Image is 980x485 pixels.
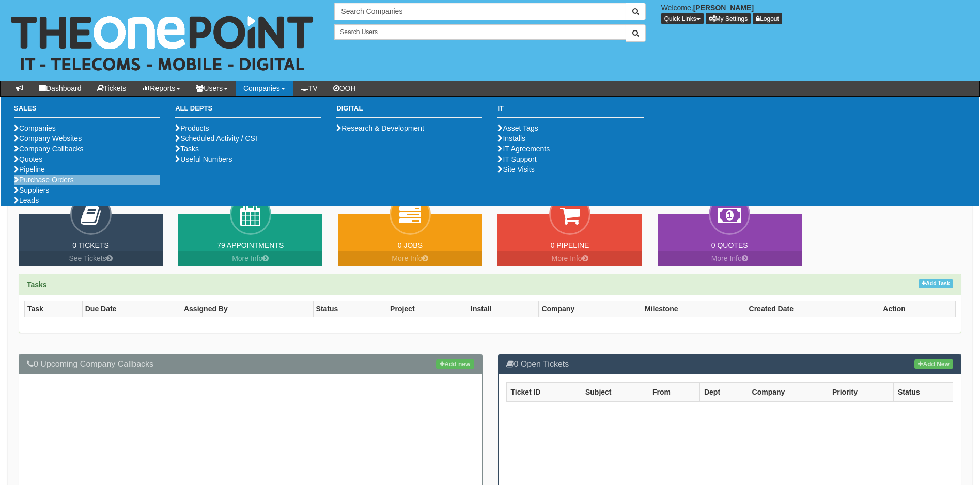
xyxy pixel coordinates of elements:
[338,251,482,266] a: More Info
[893,382,953,401] th: Status
[14,134,82,143] a: Company Websites
[828,382,893,401] th: Priority
[506,359,954,369] h3: 0 Open Tickets
[497,155,536,163] a: IT Support
[31,81,89,96] a: Dashboard
[581,382,648,401] th: Subject
[188,81,236,96] a: Users
[19,251,163,266] a: See Tickets
[82,301,181,317] th: Due Date
[706,13,751,24] a: My Settings
[217,241,284,249] a: 79 Appointments
[72,241,109,249] a: 0 Tickets
[14,165,45,174] a: Pipeline
[539,301,642,317] th: Company
[551,241,589,249] a: 0 Pipeline
[497,134,525,143] a: Installs
[497,145,550,153] a: IT Agreements
[14,155,42,163] a: Quotes
[880,301,956,317] th: Action
[497,251,642,266] a: More Info
[293,81,325,96] a: TV
[661,13,704,24] button: Quick Links
[27,359,474,369] h3: 0 Upcoming Company Callbacks
[175,134,257,143] a: Scheduled Activity / CSI
[711,241,748,249] a: 0 Quotes
[175,155,232,163] a: Useful Numbers
[14,105,160,118] h3: Sales
[14,124,56,132] a: Companies
[334,3,626,20] input: Search Companies
[313,301,387,317] th: Status
[175,124,209,132] a: Products
[334,24,626,40] input: Search Users
[89,81,134,96] a: Tickets
[693,4,754,12] b: [PERSON_NAME]
[14,176,74,184] a: Purchase Orders
[27,280,47,289] strong: Tasks
[914,359,953,369] a: Add New
[654,3,980,24] div: Welcome,
[14,145,84,153] a: Company Callbacks
[181,301,313,317] th: Assigned By
[175,145,199,153] a: Tasks
[387,301,468,317] th: Project
[642,301,746,317] th: Milestone
[748,382,828,401] th: Company
[325,81,364,96] a: OOH
[497,105,643,118] h3: IT
[436,359,474,369] a: Add new
[14,196,39,205] a: Leads
[753,13,782,24] a: Logout
[175,105,321,118] h3: All Depts
[506,382,581,401] th: Ticket ID
[468,301,539,317] th: Install
[497,124,538,132] a: Asset Tags
[699,382,748,401] th: Dept
[14,186,49,194] a: Suppliers
[236,81,293,96] a: Companies
[746,301,880,317] th: Created Date
[658,251,802,266] a: More Info
[178,251,322,266] a: More Info
[648,382,699,401] th: From
[919,279,953,288] a: Add Task
[25,301,83,317] th: Task
[336,124,424,132] a: Research & Development
[336,105,482,118] h3: Digital
[497,165,534,174] a: Site Visits
[398,241,423,249] a: 0 Jobs
[134,81,188,96] a: Reports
